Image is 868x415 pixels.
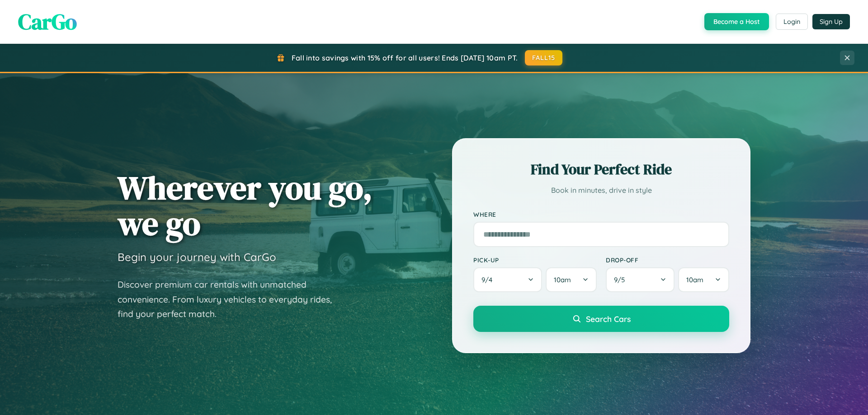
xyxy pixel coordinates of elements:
[473,210,729,218] label: Where
[776,14,808,30] button: Login
[812,14,850,29] button: Sign Up
[525,50,563,65] button: FALL15
[473,267,542,292] button: 9/4
[586,314,631,324] span: Search Cars
[546,267,597,292] button: 10am
[554,275,571,284] span: 10am
[118,170,373,241] h1: Wherever you go, we go
[481,275,497,284] span: 9 / 4
[118,250,276,264] h3: Begin your journey with CarGo
[678,267,729,292] button: 10am
[473,159,729,179] h2: Find Your Perfect Ride
[473,184,729,197] p: Book in minutes, drive in style
[614,275,629,284] span: 9 / 5
[292,53,518,62] span: Fall into savings with 15% off for all users! Ends [DATE] 10am PT.
[473,306,729,332] button: Search Cars
[704,13,769,30] button: Become a Host
[473,256,597,264] label: Pick-up
[686,275,703,284] span: 10am
[118,277,344,322] p: Discover premium car rentals with unmatched convenience. From luxury vehicles to everyday rides, ...
[606,256,729,264] label: Drop-off
[606,267,675,292] button: 9/5
[18,7,77,37] span: CarGo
